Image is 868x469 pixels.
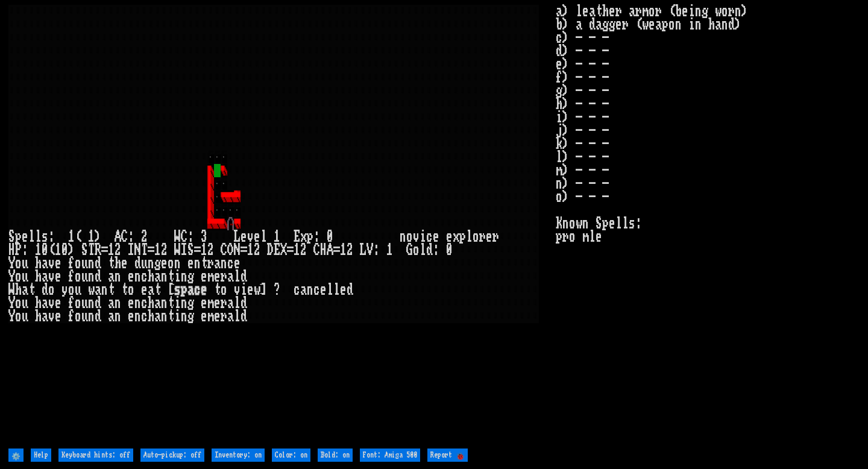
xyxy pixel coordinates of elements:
[115,244,121,257] div: 2
[75,283,81,297] div: u
[161,270,168,283] div: n
[260,230,267,244] div: l
[201,230,207,244] div: 3
[227,270,234,283] div: a
[8,297,15,310] div: Y
[168,310,174,323] div: t
[174,283,181,297] div: s
[42,297,48,310] div: a
[327,244,333,257] div: A
[115,297,121,310] div: n
[241,270,247,283] div: d
[221,283,227,297] div: o
[181,270,187,283] div: n
[446,230,453,244] div: e
[108,283,115,297] div: t
[386,244,393,257] div: 1
[272,449,310,462] input: Color: on
[161,257,168,270] div: e
[154,283,161,297] div: t
[486,230,492,244] div: e
[420,230,426,244] div: i
[187,270,194,283] div: g
[154,257,161,270] div: g
[221,270,227,283] div: r
[48,230,55,244] div: :
[58,449,133,462] input: Keyboard hints: off
[433,230,439,244] div: e
[241,297,247,310] div: d
[95,297,101,310] div: d
[15,270,22,283] div: o
[81,244,88,257] div: S
[406,244,413,257] div: G
[42,257,48,270] div: a
[128,297,134,310] div: e
[108,257,115,270] div: t
[148,297,154,310] div: h
[234,244,241,257] div: N
[15,310,22,323] div: o
[360,244,366,257] div: L
[234,297,241,310] div: l
[134,244,141,257] div: N
[68,270,75,283] div: f
[168,270,174,283] div: t
[212,449,265,462] input: Inventory: on
[373,244,380,257] div: :
[174,230,181,244] div: W
[201,244,207,257] div: 1
[95,244,101,257] div: R
[327,230,333,244] div: 0
[174,297,181,310] div: i
[140,449,204,462] input: Auto-pickup: off
[81,257,88,270] div: u
[161,297,168,310] div: n
[35,270,42,283] div: h
[274,244,280,257] div: E
[234,283,241,297] div: v
[88,244,95,257] div: T
[207,310,214,323] div: m
[294,244,300,257] div: 1
[61,244,68,257] div: 0
[48,283,55,297] div: o
[22,283,28,297] div: a
[108,297,115,310] div: a
[95,270,101,283] div: d
[35,244,42,257] div: 1
[141,270,148,283] div: c
[8,257,15,270] div: Y
[68,230,75,244] div: 1
[95,257,101,270] div: d
[227,244,234,257] div: O
[201,297,207,310] div: e
[115,310,121,323] div: n
[187,244,194,257] div: S
[134,310,141,323] div: n
[254,230,260,244] div: e
[227,310,234,323] div: a
[95,230,101,244] div: )
[35,257,42,270] div: h
[121,283,128,297] div: t
[121,230,128,244] div: C
[134,257,141,270] div: d
[15,283,22,297] div: h
[42,230,48,244] div: s
[187,257,194,270] div: e
[8,310,15,323] div: Y
[318,449,353,462] input: Bold: on
[141,257,148,270] div: u
[360,449,420,462] input: Font: Amiga 500
[35,310,42,323] div: h
[22,270,28,283] div: u
[81,270,88,283] div: u
[154,310,161,323] div: a
[307,283,313,297] div: n
[260,283,267,297] div: ]
[81,310,88,323] div: u
[128,244,134,257] div: I
[347,244,353,257] div: 2
[68,257,75,270] div: f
